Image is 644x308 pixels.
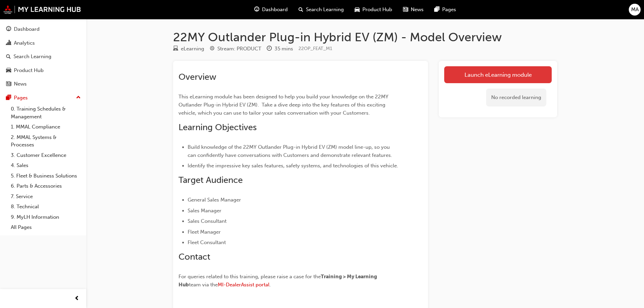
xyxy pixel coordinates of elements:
span: search-icon [6,54,11,60]
button: Pages [3,92,84,104]
a: car-iconProduct Hub [349,3,398,17]
span: clock-icon [267,46,272,52]
span: MA [631,6,639,14]
span: Pages [442,6,456,14]
span: General Sales Manager [188,197,241,203]
span: Sales Consultant [188,218,226,224]
a: 2. MMAL Systems & Processes [8,132,84,150]
a: All Pages [8,222,84,233]
div: Search Learning [14,53,51,61]
span: Learning resource code [299,46,332,51]
div: Stream: PRODUCT [217,45,261,53]
span: News [411,6,424,14]
a: Dashboard [3,23,84,35]
a: Product Hub [3,64,84,77]
span: Sales Manager [188,208,221,214]
div: No recorded learning [486,89,546,106]
a: 7. Service [8,191,84,202]
a: 1. MMAL Compliance [8,122,84,132]
span: news-icon [6,81,11,87]
span: guage-icon [6,26,11,32]
a: 3. Customer Excellence [8,150,84,161]
div: News [14,80,27,88]
span: search-icon [299,5,303,14]
a: 9. MyLH Information [8,212,84,222]
button: DashboardAnalyticsSearch LearningProduct HubNews [3,22,84,92]
span: news-icon [403,5,408,14]
a: 5. Fleet & Business Solutions [8,171,84,181]
span: up-icon [76,93,81,102]
span: . [269,282,271,288]
span: car-icon [6,68,11,74]
div: eLearning [181,45,204,53]
span: prev-icon [74,294,79,303]
span: pages-icon [434,5,439,14]
span: team via the [189,282,218,288]
span: chart-icon [6,40,11,46]
span: Build knowledge of the 22MY Outlander Plug-in Hybrid EV (ZM) model line-up, so you can confidentl... [188,144,392,158]
span: Overview [178,72,216,82]
h1: 22MY Outlander Plug-in Hybrid EV (ZM) - Model Overview [173,30,557,45]
a: 6. Parts & Accessories [8,181,84,191]
span: Target Audience [178,175,243,185]
a: 4. Sales [8,160,84,171]
span: Fleet Manager [188,229,221,235]
a: news-iconNews [398,3,429,17]
span: car-icon [355,5,360,14]
a: Search Learning [3,50,84,63]
button: MA [629,4,641,16]
a: MI-DealerAssist portal [218,282,269,288]
span: guage-icon [254,5,259,14]
a: News [3,78,84,90]
a: guage-iconDashboard [249,3,293,17]
span: For queries related to this training, please raise a case for the [178,274,321,280]
span: Dashboard [262,6,288,14]
div: 35 mins [275,45,293,53]
img: mmal [3,5,81,14]
span: Identify the impressive key sales features, safety systems, and technologies of this vehicle. [188,163,398,169]
span: This eLearning module has been designed to help you build your knowledge on the 22MY Outlander Pl... [178,94,390,116]
div: Pages [14,94,28,102]
div: Product Hub [14,67,44,74]
span: Product Hub [362,6,392,14]
span: Learning Objectives [178,122,257,133]
div: Analytics [14,39,35,47]
a: Analytics [3,37,84,49]
a: 8. Technical [8,202,84,212]
span: Contact [178,252,210,262]
a: pages-iconPages [429,3,461,17]
div: Dashboard [14,25,40,33]
span: learningResourceType_ELEARNING-icon [173,46,178,52]
span: Search Learning [306,6,344,14]
a: Launch eLearning module [444,66,552,83]
span: Fleet Consultant [188,239,226,245]
a: 0. Training Schedules & Management [8,104,84,122]
div: Duration [267,45,293,53]
div: Stream [210,45,261,53]
span: target-icon [210,46,215,52]
a: search-iconSearch Learning [293,3,349,17]
div: Type [173,45,204,53]
span: pages-icon [6,95,11,101]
